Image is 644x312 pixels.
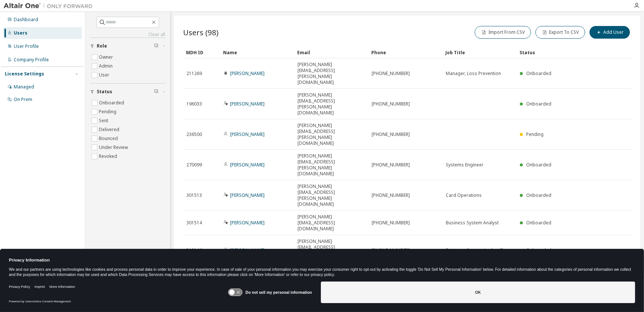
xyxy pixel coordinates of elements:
a: [PERSON_NAME] [230,220,265,226]
label: Admin [99,62,114,71]
span: 211269 [186,71,202,77]
span: [PERSON_NAME][EMAIL_ADDRESS][PERSON_NAME][DOMAIN_NAME] [298,238,365,262]
label: Delivered [99,125,121,134]
button: Role [90,38,165,54]
span: [PHONE_NUMBER] [372,220,410,226]
span: Pending [526,131,544,137]
div: On Prem [14,97,32,103]
label: Owner [99,53,114,62]
span: 312146 [186,247,202,253]
span: Onboarded [526,192,551,198]
div: Managed [14,84,34,90]
label: Pending [99,107,118,116]
label: Bounced [99,134,119,143]
span: [PHONE_NUMBER] [372,247,410,253]
div: Job Title [445,46,514,58]
span: Business System Analyst [446,220,499,226]
span: Card Operations [446,192,482,198]
span: Manager, Loss Prevention [446,71,501,77]
span: Users (98) [183,27,219,38]
div: MDH ID [186,46,217,58]
span: Onboarded [526,220,551,226]
span: [PHONE_NUMBER] [372,71,410,77]
span: Clear filter [154,43,159,49]
span: 301514 [186,220,202,226]
div: Users [14,30,27,36]
span: [PERSON_NAME][EMAIL_ADDRESS][PERSON_NAME][DOMAIN_NAME] [298,62,365,85]
a: [PERSON_NAME] [230,131,265,137]
a: [PERSON_NAME] [230,70,265,77]
a: [PERSON_NAME] [230,247,265,253]
div: Email [297,46,365,58]
label: User [99,71,111,79]
label: Sent [99,116,110,125]
span: 270099 [186,162,202,168]
button: Status [90,84,165,100]
span: [PHONE_NUMBER] [372,131,410,137]
span: Onboarded [526,247,551,253]
div: Status [519,46,593,58]
div: User Profile [14,43,39,49]
span: [PERSON_NAME][EMAIL_ADDRESS][DOMAIN_NAME] [298,214,365,232]
span: [PHONE_NUMBER] [372,162,410,168]
a: [PERSON_NAME] [230,162,265,168]
span: Clear filter [154,89,159,95]
span: [PERSON_NAME][EMAIL_ADDRESS][PERSON_NAME][DOMAIN_NAME] [298,153,365,177]
a: Clear all [90,32,165,38]
a: [PERSON_NAME] [230,192,265,198]
span: Business System Analyst II [446,247,503,253]
button: Add User [590,26,630,39]
span: Onboarded [526,162,551,168]
span: [PHONE_NUMBER] [372,101,410,107]
span: Onboarded [526,101,551,107]
div: License Settings [5,71,44,77]
img: Altair One [4,2,96,10]
label: Revoked [99,152,119,161]
div: Name [223,46,291,58]
span: 196033 [186,101,202,107]
label: Onboarded [99,98,126,107]
span: [PERSON_NAME][EMAIL_ADDRESS][PERSON_NAME][DOMAIN_NAME] [298,92,365,116]
a: [PERSON_NAME] [230,101,265,107]
span: Role [97,43,107,49]
span: 236500 [186,131,202,137]
label: Under Review [99,143,129,152]
span: Onboarded [526,70,551,77]
button: Export To CSV [535,26,585,39]
span: [PERSON_NAME][EMAIL_ADDRESS][PERSON_NAME][DOMAIN_NAME] [298,183,365,207]
button: Import From CSV [475,26,531,39]
span: 301513 [186,192,202,198]
div: Company Profile [14,57,49,63]
span: [PHONE_NUMBER] [372,192,410,198]
span: Status [97,89,112,95]
span: [PERSON_NAME][EMAIL_ADDRESS][PERSON_NAME][DOMAIN_NAME] [298,123,365,146]
div: Dashboard [14,17,38,23]
span: Systems Engineer [446,162,484,168]
div: Phone [371,46,439,58]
